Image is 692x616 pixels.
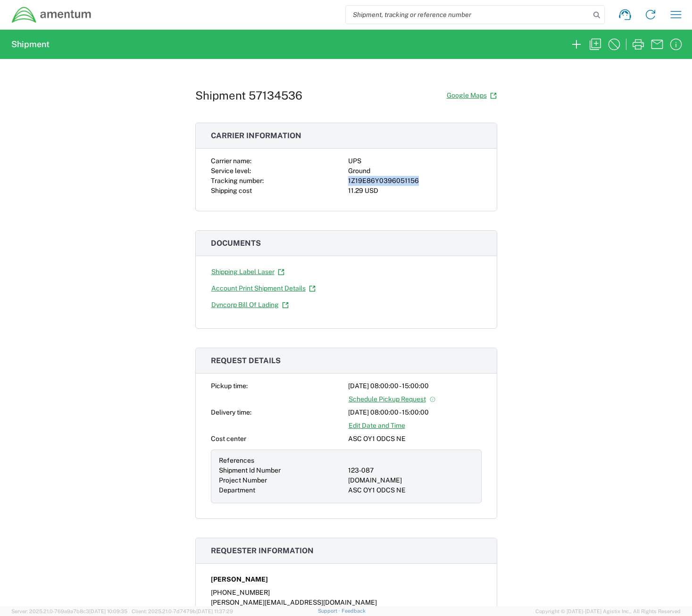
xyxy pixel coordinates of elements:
[348,156,482,166] div: UPS
[132,608,233,614] span: Client: 2025.21.0-7d7479b
[348,166,482,176] div: Ground
[348,475,474,485] div: [DOMAIN_NAME]
[348,408,482,417] div: [DATE] 08:00:00 - 15:00:00
[211,588,482,598] div: [PHONE_NUMBER]
[211,167,251,175] span: Service level:
[318,608,342,614] a: Support
[219,475,344,485] div: Project Number
[211,546,314,555] span: Requester information
[211,435,246,442] span: Cost center
[211,356,281,365] span: Request details
[211,280,316,297] a: Account Print Shipment Details
[342,608,366,614] a: Feedback
[535,607,681,616] span: Copyright © [DATE]-[DATE] Agistix Inc., All Rights Reserved
[348,417,406,434] a: Edit Date and Time
[346,6,590,24] input: Shipment, tracking or reference number
[219,466,344,475] div: Shipment Id Number
[219,485,344,495] div: Department
[348,485,474,495] div: ASC OY1 ODCS NE
[11,6,92,24] img: dyncorp
[11,608,127,614] span: Server: 2025.21.0-769a9a7b8c3
[211,382,248,390] span: Pickup time:
[211,177,264,184] span: Tracking number:
[348,466,474,475] div: 123-087
[348,434,482,444] div: ASC OY1 ODCS NE
[219,457,254,464] span: References
[446,87,497,104] a: Google Maps
[211,408,251,416] span: Delivery time:
[211,574,268,584] span: [PERSON_NAME]
[348,381,482,391] div: [DATE] 08:00:00 - 15:00:00
[89,608,127,614] span: [DATE] 10:09:35
[211,297,289,313] a: Dyncorp Bill Of Lading
[348,391,436,408] a: Schedule Pickup Request
[348,186,482,196] div: 11.29 USD
[11,39,50,50] h2: Shipment
[211,239,261,248] span: Documents
[211,157,251,165] span: Carrier name:
[211,187,252,194] span: Shipping cost
[211,131,301,140] span: Carrier information
[211,598,482,608] div: [PERSON_NAME][EMAIL_ADDRESS][DOMAIN_NAME]
[196,608,233,614] span: [DATE] 11:37:29
[211,264,285,280] a: Shipping Label Laser
[195,89,302,102] h1: Shipment 57134536
[348,176,482,186] div: 1Z19E86Y0396051156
